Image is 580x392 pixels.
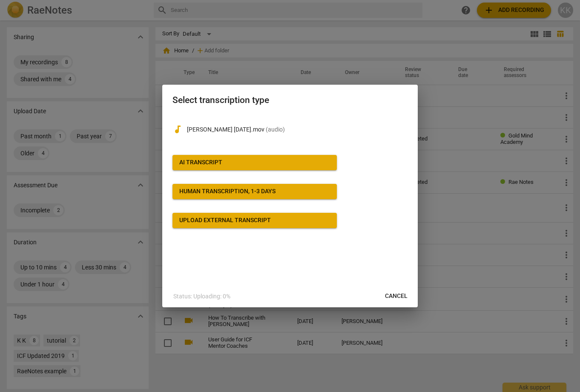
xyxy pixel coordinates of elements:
[266,126,285,133] span: ( audio )
[385,292,408,300] span: Cancel
[179,216,271,225] div: Upload external transcript
[173,292,230,301] p: Status: Uploading: 0%
[172,184,337,199] button: Human transcription, 1-3 days
[172,155,337,170] button: AI Transcript
[187,125,408,134] p: Nathan 9.9.25.mov(audio)
[378,289,414,304] button: Cancel
[172,213,337,228] button: Upload external transcript
[172,124,183,134] span: audiotrack
[179,158,222,167] div: AI Transcript
[172,95,408,106] h2: Select transcription type
[179,187,276,196] div: Human transcription, 1-3 days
